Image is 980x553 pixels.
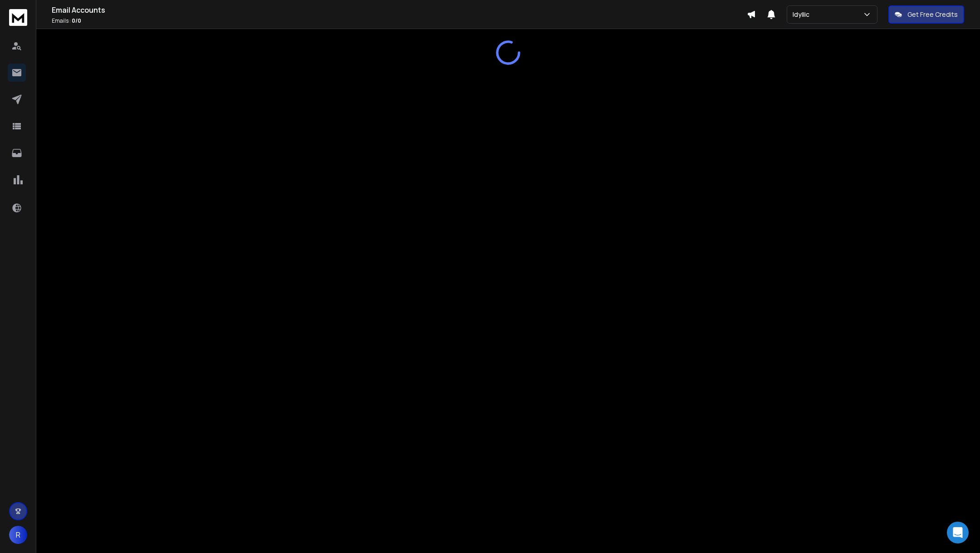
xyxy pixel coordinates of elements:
img: logo [9,9,27,26]
h1: Email Accounts [52,5,747,15]
p: Emails : [52,17,747,25]
span: 0 / 0 [72,17,81,25]
button: R [9,526,27,544]
p: Idyllic [793,10,813,19]
button: Get Free Credits [888,5,964,24]
p: Get Free Credits [907,10,958,19]
div: Open Intercom Messenger [947,522,969,543]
